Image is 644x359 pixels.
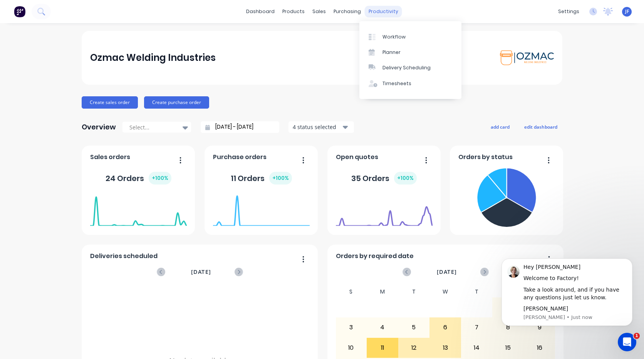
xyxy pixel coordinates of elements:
[634,333,640,339] span: 1
[359,29,461,44] a: Workflow
[399,318,429,337] div: 5
[288,121,354,133] button: 4 status selected
[430,338,461,357] div: 13
[90,153,130,162] span: Sales orders
[382,49,401,56] div: Planner
[359,76,461,91] a: Timesheets
[437,268,457,276] span: [DATE]
[82,96,138,109] button: Create sales order
[430,318,461,337] div: 6
[90,50,216,65] div: Ozmac Welding Industries
[524,338,555,357] div: 16
[359,45,461,60] a: Planner
[429,286,461,297] div: W
[278,6,309,17] div: products
[336,338,367,357] div: 10
[367,286,398,297] div: M
[82,119,116,135] div: Overview
[618,333,636,351] iframe: Intercom live chat
[144,96,209,109] button: Create purchase order
[336,252,414,261] span: Orders by required date
[382,80,411,87] div: Timesheets
[382,34,406,40] div: Workflow
[336,153,378,162] span: Open quotes
[293,123,341,131] div: 4 status selected
[335,286,367,297] div: S
[269,172,292,185] div: + 100 %
[242,6,278,17] a: dashboard
[399,338,429,357] div: 12
[486,122,515,132] button: add card
[394,172,417,185] div: + 100 %
[191,268,211,276] span: [DATE]
[490,247,644,338] iframe: Intercom notifications message
[213,153,267,162] span: Purchase orders
[351,172,417,185] div: 35 Orders
[461,338,492,357] div: 14
[359,60,461,75] a: Delivery Scheduling
[398,286,430,297] div: T
[458,153,513,162] span: Orders by status
[336,318,367,337] div: 3
[231,172,292,185] div: 11 Orders
[519,122,562,132] button: edit dashboard
[14,6,25,17] img: Factory
[365,6,402,17] div: productivity
[382,64,431,71] div: Delivery Scheduling
[330,6,365,17] div: purchasing
[625,8,629,15] span: JF
[106,172,171,185] div: 24 Orders
[367,338,398,357] div: 11
[367,318,398,337] div: 4
[500,50,554,65] img: Ozmac Welding Industries
[461,286,493,297] div: T
[461,318,492,337] div: 7
[309,6,330,17] div: sales
[493,338,523,357] div: 15
[149,172,171,185] div: + 100 %
[554,6,583,17] div: settings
